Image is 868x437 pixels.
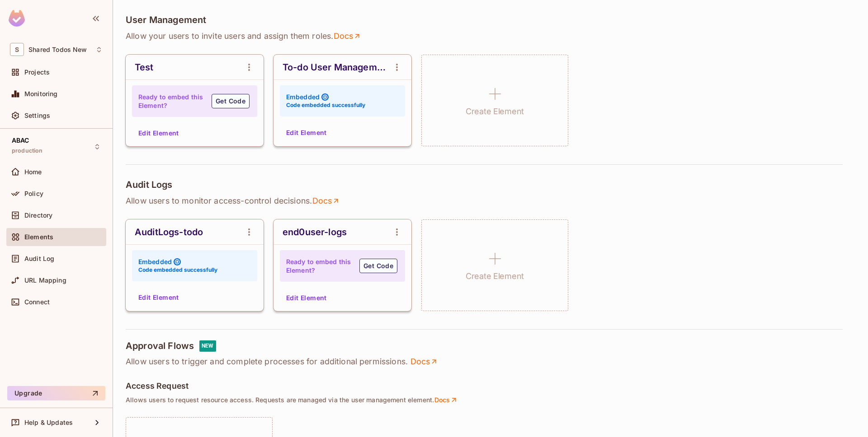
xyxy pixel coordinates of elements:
span: Directory [24,212,52,219]
div: end0user-logs [283,227,347,237]
button: Get Code [212,94,250,108]
a: Docs [410,356,439,367]
span: Projects [24,69,50,76]
h4: Ready to embed this Element? [286,257,351,274]
h6: Code embedded successfully [138,266,217,274]
span: production [12,147,43,154]
h4: Ready to embed this Element? [138,93,203,110]
h1: Create Element [466,105,524,118]
button: open Menu [240,223,258,241]
h4: Embedded [138,257,172,266]
button: Edit Element [283,126,330,140]
span: Connect [24,298,50,306]
span: Policy [24,190,43,197]
div: To-do User Management [283,62,388,73]
h5: Access Request [126,381,189,391]
span: Settings [24,112,50,119]
div: NEW [199,340,216,352]
h4: Audit Logs [126,179,173,190]
span: Audit Log [24,255,54,262]
button: open Menu [388,58,406,76]
a: Docs [312,195,340,206]
span: URL Mapping [24,277,66,284]
button: Upgrade [7,386,105,400]
p: Allow users to monitor access-control decisions . [126,195,855,206]
button: open Menu [388,223,406,241]
span: Home [24,168,42,176]
h4: Approval Flows [126,340,194,352]
button: open Menu [240,58,258,76]
span: Help & Updates [24,419,73,426]
p: Allows users to request resource access. Requests are managed via the user management element . [126,396,855,404]
p: Allow users to trigger and complete processes for additional permissions. [126,356,855,367]
span: S [10,43,24,56]
a: Docs [333,31,362,42]
span: Workspace: Shared Todos New [28,46,87,53]
img: SReyMgAAAABJRU5ErkJggg== [9,10,25,27]
div: AuditLogs-todo [135,227,203,237]
button: Edit Element [135,126,183,140]
a: Docs [434,396,458,404]
h4: User Management [126,14,206,25]
p: Allow your users to invite users and assign them roles . [126,31,855,42]
span: ABAC [12,137,29,144]
h6: Code embedded successfully [286,101,365,109]
button: Get Code [359,259,397,273]
div: Test [135,62,154,73]
h4: Embedded [286,93,320,101]
span: Elements [24,233,53,241]
button: Edit Element [135,290,183,305]
button: Edit Element [283,291,330,305]
h1: Create Element [466,270,524,283]
span: Monitoring [24,90,58,98]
